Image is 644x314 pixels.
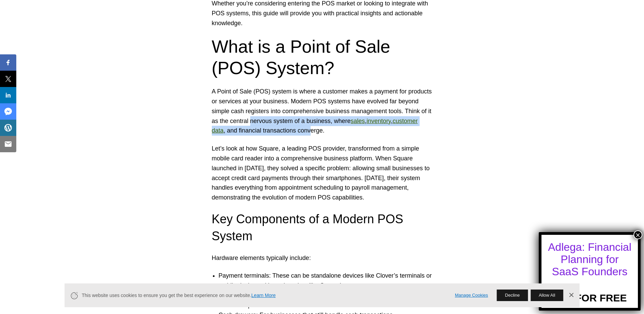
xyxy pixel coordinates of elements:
a: Learn More [251,293,276,298]
div: Adlega: Financial Planning for SaaS Founders [548,241,632,278]
a: TRY FOR FREE [553,281,627,304]
h3: Key Components of a Modern POS System [212,211,433,245]
svg: Cookie Icon [70,291,78,300]
p: Let’s look at how Square, a leading POS provider, transformed from a simple mobile card reader in... [212,144,433,203]
h2: What is a Point of Sale (POS) System? [212,36,433,78]
a: inventory [367,118,391,124]
a: Manage Cookies [455,292,488,299]
p: Hardware elements typically include: [212,253,433,263]
button: Decline [497,290,528,301]
span: This website uses cookies to ensure you get the best experience on our website. [82,292,445,299]
button: Allow All [531,290,563,301]
button: Close [633,230,642,239]
li: Payment terminals: These can be standalone devices like Clover’s terminals or mobile devices with... [219,271,439,291]
a: Dismiss Banner [566,290,576,300]
a: sales [351,118,365,124]
p: A Point of Sale (POS) system is where a customer makes a payment for products or services at your... [212,87,433,136]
